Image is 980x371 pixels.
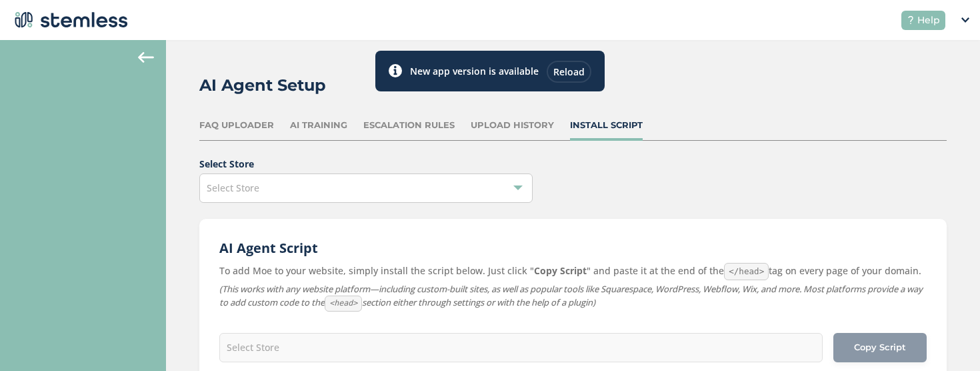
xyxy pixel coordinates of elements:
label: New app version is available [410,64,539,78]
iframe: Chat Widget [913,307,980,371]
div: AI Training [290,119,347,132]
label: Select Store [199,157,947,171]
img: icon_down-arrow-small-66adaf34.svg [961,17,969,23]
h2: AI Agent Setup [199,73,326,97]
img: icon-arrow-back-accent-c549486e.svg [138,52,154,63]
div: Reload [547,61,591,83]
img: icon-help-white-03924b79.svg [907,16,915,24]
strong: Copy Script [534,264,587,277]
div: Install Script [570,119,643,132]
span: Select Store [207,181,259,194]
label: (This works with any website platform—including custom-built sites, as well as popular tools like... [219,283,927,312]
code: </head> [724,263,769,280]
h2: AI Agent Script [219,239,927,258]
label: To add Moe to your website, simply install the script below. Just click " " and paste it at the e... [219,263,927,280]
div: Escalation Rules [363,119,455,132]
img: logo-dark-0685b13c.svg [11,7,128,33]
div: Upload History [471,119,554,132]
img: icon-toast-info-b13014a2.svg [389,64,402,77]
div: FAQ Uploader [199,119,274,132]
code: <head> [325,296,362,312]
span: Help [917,13,940,27]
